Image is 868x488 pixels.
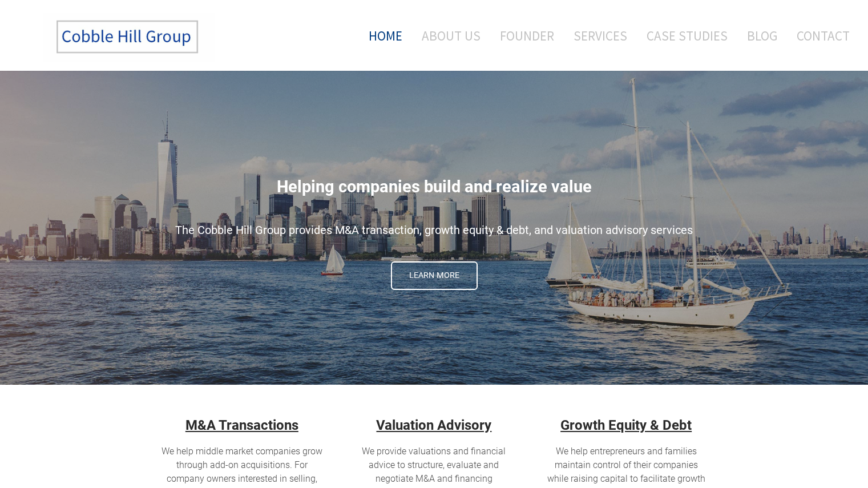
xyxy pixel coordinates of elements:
a: Home [352,12,411,59]
a: Services [565,12,636,59]
a: Valuation Advisory [376,417,491,433]
span: Learn More [392,263,477,289]
span: The Cobble Hill Group provides M&A transaction, growth equity & debt, and valuation advisory serv... [175,223,693,237]
a: About Us [413,12,489,59]
a: Case Studies [638,12,736,59]
img: The Cobble Hill Group LLC [43,12,215,62]
strong: Growth Equity & Debt [560,417,692,433]
a: Contact [788,12,850,59]
a: Founder [491,12,563,59]
a: Blog [738,12,786,59]
span: Helping companies build and realize value [277,177,592,196]
a: Learn More [391,261,478,290]
u: M&A Transactions [185,417,298,433]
